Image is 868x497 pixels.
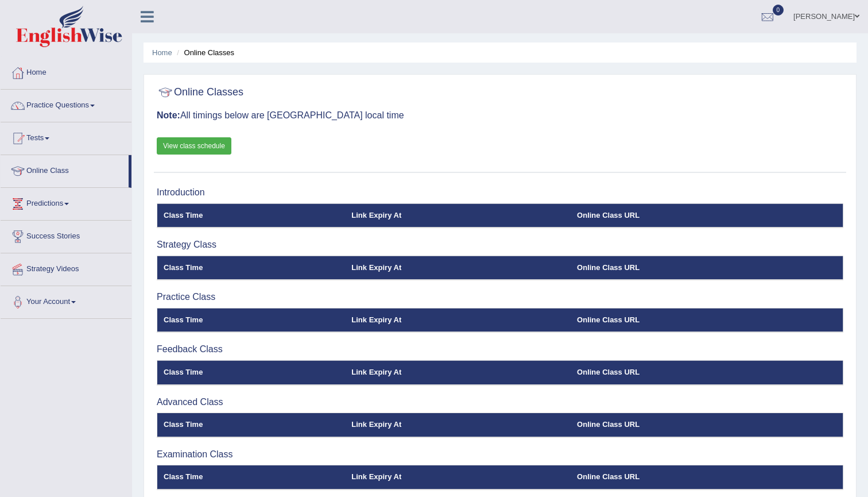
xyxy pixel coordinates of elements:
h3: Practice Class [157,292,843,302]
h2: Online Classes [157,84,243,101]
th: Online Class URL [571,360,843,384]
a: Success Stories [1,221,131,249]
th: Class Time [157,465,346,490]
h3: All timings below are [GEOGRAPHIC_DATA] local time [157,110,843,121]
h3: Examination Class [157,449,843,460]
a: Your Account [1,286,131,315]
th: Class Time [157,308,346,332]
th: Class Time [157,203,346,228]
a: Online Class [1,155,129,184]
th: Online Class URL [571,465,843,490]
th: Class Time [157,256,346,280]
th: Class Time [157,413,346,437]
h3: Introduction [157,187,843,198]
a: Home [1,57,131,86]
th: Link Expiry At [345,256,571,280]
th: Link Expiry At [345,308,571,332]
th: Link Expiry At [345,203,571,228]
a: View class schedule [157,137,231,155]
th: Online Class URL [571,256,843,280]
a: Home [152,48,172,57]
th: Link Expiry At [345,465,571,490]
th: Link Expiry At [345,413,571,437]
a: Practice Questions [1,90,131,118]
a: Strategy Videos [1,253,131,282]
th: Online Class URL [571,308,843,332]
h3: Feedback Class [157,344,843,355]
th: Online Class URL [571,413,843,437]
a: Predictions [1,188,131,217]
b: Note: [157,110,180,120]
h3: Strategy Class [157,240,843,250]
span: 0 [773,5,784,16]
th: Online Class URL [571,203,843,228]
a: Tests [1,122,131,151]
h3: Advanced Class [157,397,843,407]
th: Class Time [157,360,346,384]
li: Online Classes [174,47,234,58]
th: Link Expiry At [345,360,571,384]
